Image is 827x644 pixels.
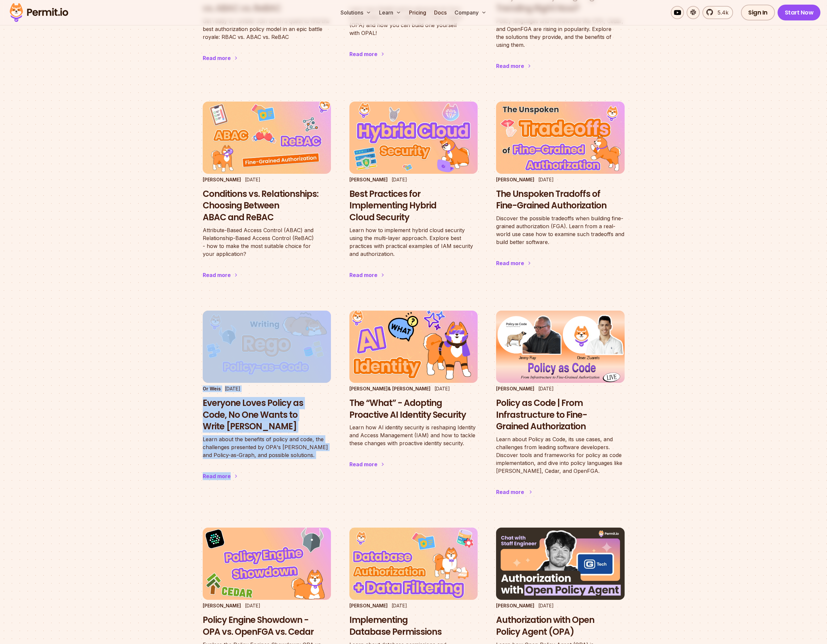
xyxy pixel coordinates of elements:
[496,528,624,600] img: Authorization with Open Policy Agent (OPA)
[778,5,821,20] a: Start Now
[349,311,478,481] a: The “What” - Adopting Proactive AI Identity Security[PERSON_NAME]& [PERSON_NAME][DATE]The “What” ...
[203,435,331,459] p: Learn about the benefits of policy and code, the challenges presented by OPA's [PERSON_NAME] and ...
[203,271,231,279] div: Read more
[349,50,377,58] div: Read more
[203,472,231,480] div: Read more
[496,435,624,475] p: Learn about Policy as Code, its use cases, and challenges from leading software developers. Disco...
[434,386,450,391] time: [DATE]
[496,62,524,70] div: Read more
[349,102,478,292] a: Best Practices for Implementing Hybrid Cloud Security[PERSON_NAME][DATE]Best Practices for Implem...
[349,271,377,279] div: Read more
[376,6,404,19] button: Learn
[496,214,624,246] p: Discover the possible tradeoffs when building fine-grained authorization (FGA). Learn from a real...
[496,102,624,174] img: The Unspoken Tradoffs of Fine-Grained Authorization
[349,460,377,468] div: Read more
[203,385,221,392] p: Or Weis
[538,386,554,391] time: [DATE]
[392,177,407,182] time: [DATE]
[7,1,71,24] img: Permit logo
[496,397,624,433] h3: Policy as Code | From Infrastructure to Fine-Grained Authorization
[496,488,524,496] div: Read more
[714,9,728,16] span: 5.4k
[349,397,478,421] h3: The “What” - Adopting Proactive AI Identity Security
[406,6,429,19] a: Pricing
[496,259,524,267] div: Read more
[496,188,624,212] h3: The Unspoken Tradoffs of Fine-Grained Authorization
[203,17,331,41] p: Get ready to rumble! Join us on a quest to find the best authorization policy model in an epic ba...
[392,603,407,608] time: [DATE]
[431,6,449,19] a: Docs
[203,176,241,183] p: [PERSON_NAME]
[349,602,388,609] p: [PERSON_NAME]
[203,602,241,609] p: [PERSON_NAME]
[203,397,331,433] h3: Everyone Loves Policy as Code, No One Wants to Write [PERSON_NAME]
[349,423,478,447] p: Learn how AI identity security is reshaping Identity and Access Management (IAM) and how to tackl...
[496,385,534,392] p: [PERSON_NAME]
[245,177,260,182] time: [DATE]
[203,102,331,174] img: Conditions vs. Relationships: Choosing Between ABAC and ReBAC
[338,6,374,19] button: Solutions
[349,102,478,174] img: Best Practices for Implementing Hybrid Cloud Security
[496,102,624,281] a: The Unspoken Tradoffs of Fine-Grained Authorization[PERSON_NAME][DATE]The Unspoken Tradoffs of Fi...
[203,614,331,638] h3: Policy Engine Showdown - OPA vs. OpenFGA vs. Cedar
[349,528,478,600] img: Implementing Database Permissions
[203,528,331,600] img: Policy Engine Showdown - OPA vs. OpenFGA vs. Cedar
[452,6,489,19] button: Company
[496,602,534,609] p: [PERSON_NAME]
[496,311,624,509] a: Policy as Code | From Infrastructure to Fine-Grained Authorization[PERSON_NAME][DATE]Policy as Co...
[538,603,554,608] time: [DATE]
[349,226,478,258] p: Learn how to implement hybrid cloud security using the multi-layer approach. Explore best practic...
[203,311,331,493] a: Everyone Loves Policy as Code, No One Wants to Write RegoOr Weis[DATE]Everyone Loves Policy as Co...
[349,311,478,383] img: The “What” - Adopting Proactive AI Identity Security
[203,102,331,292] a: Conditions vs. Relationships: Choosing Between ABAC and ReBAC[PERSON_NAME][DATE]Conditions vs. Re...
[203,188,331,224] h3: Conditions vs. Relationships: Choosing Between ABAC and ReBAC
[225,386,240,391] time: [DATE]
[741,5,775,20] a: Sign In
[203,54,231,62] div: Read more
[538,177,554,182] time: [DATE]
[349,614,478,638] h3: Implementing Database Permissions
[349,176,388,183] p: [PERSON_NAME]
[496,176,534,183] p: [PERSON_NAME]
[203,226,331,258] p: Attribute-Based Access Control (ABAC) and Relationship-Based Access Control (ReBAC) - how to make...
[490,307,631,386] img: Policy as Code | From Infrastructure to Fine-Grained Authorization
[702,6,733,19] a: 5.4k
[496,17,624,49] p: Policy languages and frameworks like OPA, Cedar, and OpenFGA are rising in popularity. Explore th...
[349,188,478,224] h3: Best Practices for Implementing Hybrid Cloud Security
[496,614,624,638] h3: Authorization with Open Policy Agent (OPA)
[203,311,331,383] img: Everyone Loves Policy as Code, No One Wants to Write Rego
[245,603,260,608] time: [DATE]
[349,385,430,392] p: [PERSON_NAME] & [PERSON_NAME]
